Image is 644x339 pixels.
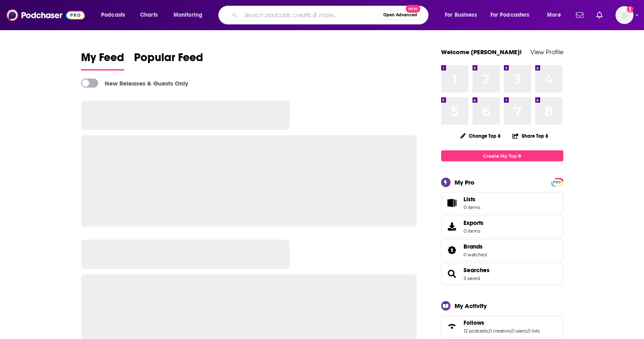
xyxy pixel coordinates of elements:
button: open menu [168,9,213,22]
div: My Activity [455,302,487,310]
span: Searches [441,263,563,285]
a: Popular Feed [134,51,203,70]
a: PRO [552,179,562,185]
span: For Business [445,9,477,21]
span: PRO [552,179,562,185]
a: 3 saved [464,275,480,281]
span: Brands [441,239,563,261]
span: Podcasts [101,9,125,21]
button: Show profile menu [615,6,633,24]
a: Show notifications dropdown [573,8,587,22]
a: Lists [441,192,563,214]
span: 0 items [464,205,480,210]
img: User Profile [615,6,633,24]
span: My Feed [81,51,124,69]
button: open menu [541,9,571,22]
span: 0 items [464,228,484,234]
button: open menu [485,9,541,22]
a: 12 podcasts [464,328,488,334]
span: Logged in as EPilcher [615,6,633,24]
a: 0 watched [464,252,487,258]
a: Create My Top 8 [441,150,563,161]
span: Open Advanced [383,13,417,17]
span: Exports [464,219,484,227]
span: Exports [444,221,460,232]
input: Search podcasts, credits, & more... [241,9,380,22]
button: Open AdvancedNew [380,10,421,20]
span: , [510,328,511,334]
svg: Add a profile image [627,6,633,13]
button: open menu [439,9,487,22]
a: Welcome [PERSON_NAME]! [441,48,522,56]
span: Brands [464,243,483,250]
span: Lists [464,196,475,203]
a: Exports [441,216,563,238]
span: , [527,328,528,334]
span: Lists [464,196,480,203]
span: New [406,5,420,13]
button: Change Top 8 [455,131,506,141]
span: More [547,9,561,21]
a: Charts [135,9,163,22]
span: Popular Feed [134,51,203,69]
span: Lists [444,197,460,209]
a: Show notifications dropdown [593,8,606,22]
button: open menu [95,9,136,22]
a: New Releases & Guests Only [81,79,188,88]
a: View Profile [530,48,563,56]
span: Follows [464,319,484,326]
span: Monitoring [174,9,202,21]
a: Searches [444,268,460,280]
a: Brands [444,244,460,256]
a: My Feed [81,51,124,70]
img: Podchaser - Follow, Share and Rate Podcasts [7,7,85,23]
a: Brands [464,243,487,250]
div: My Pro [455,178,475,186]
span: , [488,328,489,334]
span: Charts [140,9,158,21]
span: For Podcasters [490,9,530,21]
span: Follows [441,315,563,337]
div: Search podcasts, credits, & more... [226,6,436,24]
a: Follows [464,319,540,326]
a: Follows [444,321,460,332]
a: 0 lists [528,328,540,334]
a: Searches [464,266,490,274]
a: 0 users [511,328,527,334]
a: 0 creators [489,328,510,334]
button: Share Top 8 [512,128,549,144]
